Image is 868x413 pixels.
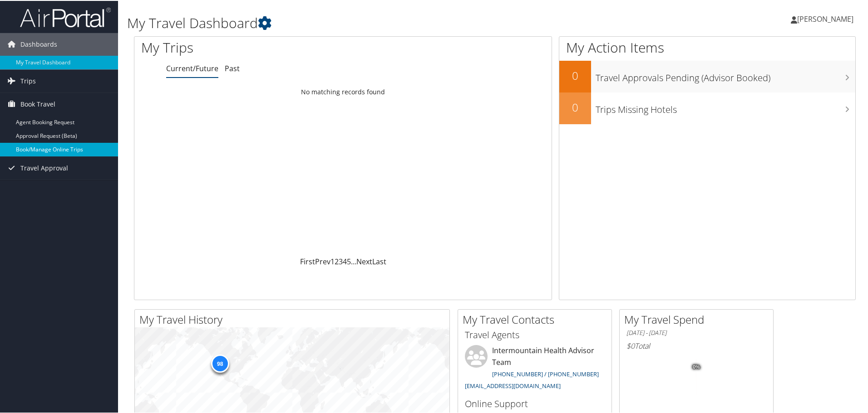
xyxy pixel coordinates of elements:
[315,256,330,266] a: Prev
[339,256,343,266] a: 3
[372,256,386,266] a: Last
[626,328,766,336] h6: [DATE] - [DATE]
[463,311,612,326] h2: My Travel Contacts
[559,92,855,123] a: 0Trips Missing Hotels
[139,311,449,326] h2: My Travel History
[559,60,855,92] a: 0Travel Approvals Pending (Advisor Booked)
[20,92,55,115] span: Book Travel
[20,156,68,179] span: Travel Approval
[626,340,766,350] h6: Total
[20,32,57,55] span: Dashboards
[559,67,591,83] h2: 0
[465,328,605,340] h3: Travel Agents
[460,344,609,393] li: Intermountain Health Advisor Team
[559,37,855,56] h1: My Action Items
[791,5,863,32] a: [PERSON_NAME]
[225,63,240,73] a: Past
[335,256,339,266] a: 2
[300,256,315,266] a: First
[134,83,552,99] td: No matching records found
[797,13,853,23] span: [PERSON_NAME]
[559,99,591,114] h2: 0
[347,256,351,266] a: 5
[211,354,229,372] div: 98
[693,364,700,369] tspan: 0%
[356,256,372,266] a: Next
[330,256,335,266] a: 1
[20,6,111,27] img: airportal-logo.png
[624,311,773,326] h2: My Travel Spend
[465,381,561,389] a: [EMAIL_ADDRESS][DOMAIN_NAME]
[596,66,855,83] h3: Travel Approvals Pending (Advisor Booked)
[141,37,371,56] h1: My Trips
[127,13,617,32] h1: My Travel Dashboard
[343,256,347,266] a: 4
[596,98,855,115] h3: Trips Missing Hotels
[465,397,605,409] h3: Online Support
[626,340,635,350] span: $0
[492,369,599,377] a: [PHONE_NUMBER] / [PHONE_NUMBER]
[166,63,218,73] a: Current/Future
[20,69,36,92] span: Trips
[351,256,356,266] span: …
